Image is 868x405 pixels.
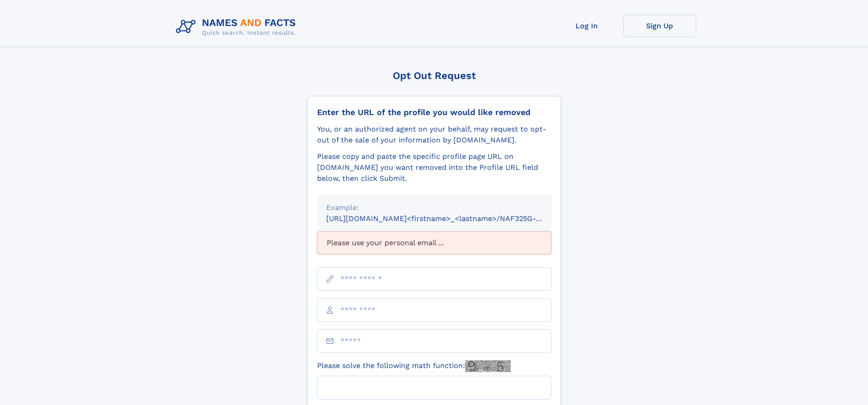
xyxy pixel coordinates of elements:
a: Log In [550,15,623,37]
img: Logo Names and Facts [172,15,303,39]
div: Enter the URL of the profile you would like removed [317,107,551,117]
div: Please copy and paste the specific profile page URL on [DOMAIN_NAME] you want removed into the Pr... [317,151,551,184]
div: Please use your personal email ... [317,231,551,254]
div: Example: [326,202,542,213]
label: Please solve the following math function: [317,360,511,372]
div: You, or an authorized agent on your behalf, may request to opt-out of the sale of your informatio... [317,124,551,146]
a: Sign Up [623,15,696,37]
div: Opt Out Request [308,70,561,81]
small: [URL][DOMAIN_NAME]<firstname>_<lastname>/NAF325G-xxxxxxxx [326,214,569,223]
